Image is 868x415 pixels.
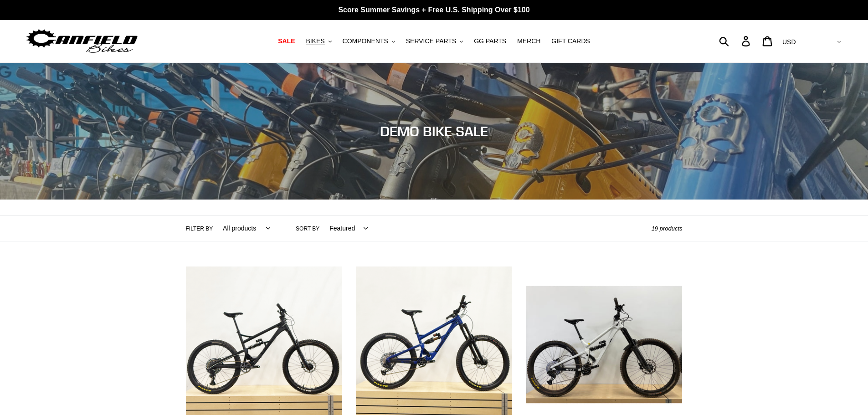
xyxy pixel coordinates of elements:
[278,37,295,45] span: SALE
[338,35,400,47] button: COMPONENTS
[652,225,683,232] span: 19 products
[513,35,545,47] a: MERCH
[343,37,388,45] span: COMPONENTS
[517,37,540,45] span: MERCH
[186,225,213,233] label: Filter by
[296,225,319,233] label: Sort by
[380,123,488,139] span: DEMO BIKE SALE
[469,35,511,47] a: GG PARTS
[724,31,747,51] input: Search
[401,35,467,47] button: SERVICE PARTS
[406,37,456,45] span: SERVICE PARTS
[273,35,299,47] a: SALE
[301,35,336,47] button: BIKES
[306,37,324,45] span: BIKES
[547,35,595,47] a: GIFT CARDS
[25,27,139,56] img: Canfield Bikes
[474,37,506,45] span: GG PARTS
[551,37,590,45] span: GIFT CARDS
